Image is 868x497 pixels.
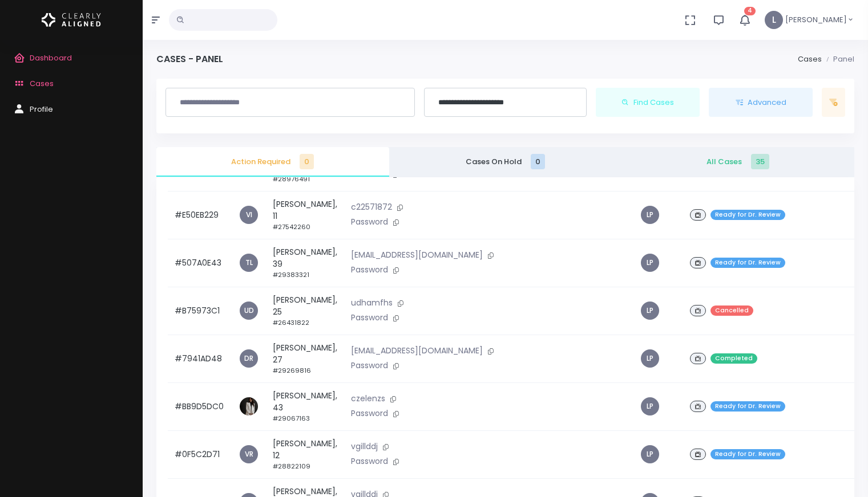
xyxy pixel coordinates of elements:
a: UD [240,302,258,320]
a: Cases [798,54,822,64]
span: 4 [744,7,756,15]
span: Completed [710,353,757,364]
span: 0 [531,154,545,169]
a: LP [641,302,659,320]
p: [EMAIL_ADDRESS][DOMAIN_NAME] [351,249,626,262]
a: LP [641,254,659,272]
p: Password [351,312,626,324]
td: #507A0E43 [168,239,232,287]
small: #28822109 [273,462,310,471]
td: [PERSON_NAME], 27 [266,335,344,382]
td: #7941AD48 [168,335,232,382]
span: Ready for Dr. Review [710,401,785,412]
p: [EMAIL_ADDRESS][DOMAIN_NAME] [351,345,626,357]
span: Profile [30,104,53,115]
p: c22571872 [351,201,626,214]
small: #29269816 [273,366,311,375]
p: vgillddj [351,441,626,453]
td: #E50EB229 [168,191,232,239]
td: #0F5C2D71 [168,430,232,478]
small: #28976491 [273,174,310,184]
span: Action Required [165,156,380,168]
a: VI [240,206,258,224]
td: [PERSON_NAME], 39 [266,239,344,287]
td: [PERSON_NAME], 25 [266,287,344,335]
span: Ready for Dr. Review [710,258,785,268]
span: Ready for Dr. Review [710,210,785,221]
span: Dashboard [30,52,72,63]
a: TL [240,254,258,272]
span: Cases [30,78,54,89]
span: 0 [300,154,314,169]
small: #27542260 [273,222,310,231]
span: 35 [751,154,769,169]
li: Panel [822,54,854,65]
small: #29383321 [273,270,309,279]
small: #29067163 [273,414,310,423]
a: LP [641,397,659,415]
button: Find Cases [596,88,700,117]
span: Cancelled [710,305,753,316]
p: Password [351,408,626,420]
a: LP [641,206,659,224]
span: All Cases [631,156,845,168]
small: #26431822 [273,318,309,327]
span: L [765,11,783,29]
button: Advanced [709,88,813,117]
td: [PERSON_NAME], 11 [266,191,344,239]
p: Password [351,360,626,372]
img: Logo Horizontal [42,8,101,32]
td: [PERSON_NAME], 12 [266,430,344,478]
p: Password [351,216,626,229]
span: [PERSON_NAME] [785,14,847,26]
a: VR [240,445,258,463]
span: Cases On Hold [398,156,613,168]
p: Password [351,264,626,276]
a: LP [641,349,659,368]
td: #BB9D5DC0 [168,382,232,430]
p: udhamfhs [351,297,626,309]
td: [PERSON_NAME], 43 [266,382,344,430]
span: Ready for Dr. Review [710,449,785,460]
h4: Cases - Panel [156,54,223,64]
td: #B75973C1 [168,287,232,335]
p: czelenzs [351,393,626,405]
p: Password [351,455,626,468]
a: LP [641,445,659,463]
a: DR [240,349,258,368]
